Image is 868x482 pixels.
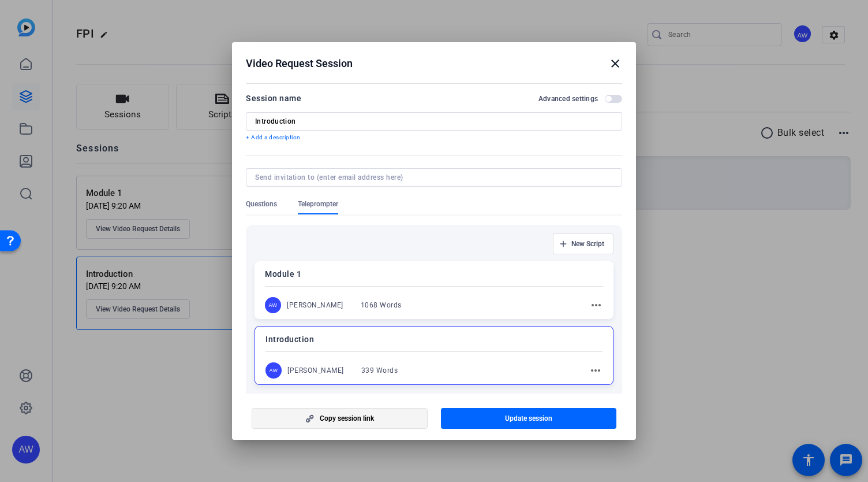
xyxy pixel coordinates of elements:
div: AW [265,297,281,313]
button: Update session [441,408,617,429]
span: Copy session link [320,414,374,423]
span: Update session [505,414,552,423]
mat-icon: more_horiz [589,364,603,377]
div: 1068 Words [361,301,402,310]
div: [PERSON_NAME] [287,366,344,375]
div: Session name [246,91,301,105]
input: Send invitation to (enter email address here) [255,173,608,182]
mat-icon: close [608,57,622,71]
div: 339 Words [361,366,398,375]
span: New Script [571,239,604,249]
span: Teleprompter [298,199,338,209]
span: Questions [246,199,277,209]
p: Module 1 [265,267,603,281]
div: AW [265,362,282,379]
div: Video Request Session [246,57,622,71]
button: New Script [553,233,613,254]
mat-icon: more_horiz [589,298,603,312]
p: + Add a description [246,133,622,142]
div: [PERSON_NAME] [287,301,343,310]
p: Introduction [265,332,603,346]
input: Enter Session Name [255,117,613,126]
button: Copy session link [252,408,428,429]
h2: Advanced settings [538,94,598,103]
